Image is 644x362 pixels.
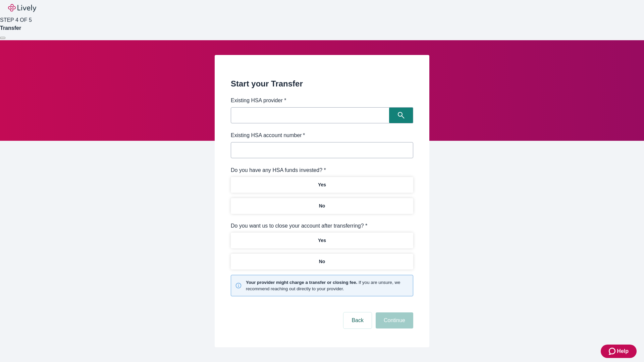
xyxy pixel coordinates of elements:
button: No [231,254,413,269]
button: Search icon [389,107,413,123]
button: Back [343,312,372,328]
span: Help [617,347,629,355]
p: No [319,202,325,209]
h2: Start your Transfer [231,78,413,90]
svg: Zendesk support icon [609,347,617,355]
svg: Search icon [398,112,405,119]
label: Existing HSA provider * [231,97,286,105]
p: Yes [318,181,326,188]
button: Yes [231,233,413,248]
button: Zendesk support iconHelp [601,345,637,358]
label: Do you want us to close your account after transferring? * [231,222,367,230]
p: No [319,258,325,265]
input: Search input [233,111,389,120]
button: Yes [231,177,413,193]
button: No [231,198,413,214]
small: If you are unsure, we recommend reaching out directly to your provider. [246,279,409,292]
label: Do you have any HSA funds invested? * [231,166,326,174]
label: Existing HSA account number [231,131,305,139]
p: Yes [318,237,326,244]
img: Lively [8,4,36,12]
strong: Your provider might charge a transfer or closing fee. [246,280,357,285]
